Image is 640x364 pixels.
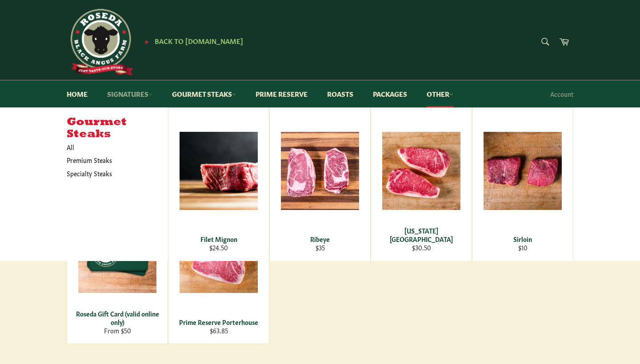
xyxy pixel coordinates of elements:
div: $63.85 [174,326,264,335]
div: $10 [478,243,568,252]
div: Ribeye [276,235,365,243]
a: Roseda Gift Card (valid online only) Roseda Gift Card (valid online only) From $50 [67,190,168,344]
a: Sirloin Sirloin $10 [472,107,573,261]
a: Other [418,80,462,107]
a: Premium Steaks [62,154,159,166]
img: New York Strip [382,132,460,210]
a: Specialty Steaks [62,167,159,180]
img: Roseda Beef [67,9,133,75]
a: All [62,141,168,154]
div: Roseda Gift Card (valid online only) [73,309,162,327]
a: Account [546,81,578,107]
img: Ribeye [281,132,359,210]
a: Packages [364,80,416,107]
a: Home [58,80,96,107]
img: Filet Mignon [180,132,258,210]
span: ★ [144,38,149,45]
a: Prime Reserve Porterhouse Prime Reserve Porterhouse $63.85 [168,190,269,344]
div: $24.50 [174,243,264,252]
a: Filet Mignon Filet Mignon $24.50 [168,107,269,261]
h5: Gourmet Steaks [67,116,168,141]
div: $35 [276,243,365,252]
a: Gourmet Steaks [163,80,245,107]
div: From $50 [73,326,162,335]
a: Signatures [98,80,161,107]
a: Ribeye Ribeye $35 [269,107,371,261]
img: Sirloin [484,132,562,210]
div: Filet Mignon [174,235,264,243]
span: Back to [DOMAIN_NAME] [155,36,243,45]
a: New York Strip [US_STATE][GEOGRAPHIC_DATA] $30.50 [371,107,472,261]
a: Prime Reserve [247,80,316,107]
div: [US_STATE][GEOGRAPHIC_DATA] [377,226,466,244]
div: Sirloin [478,235,568,243]
a: ★ Back to [DOMAIN_NAME] [140,38,243,45]
div: Prime Reserve Porterhouse [174,318,264,326]
a: Roasts [318,80,362,107]
div: $30.50 [377,243,466,252]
